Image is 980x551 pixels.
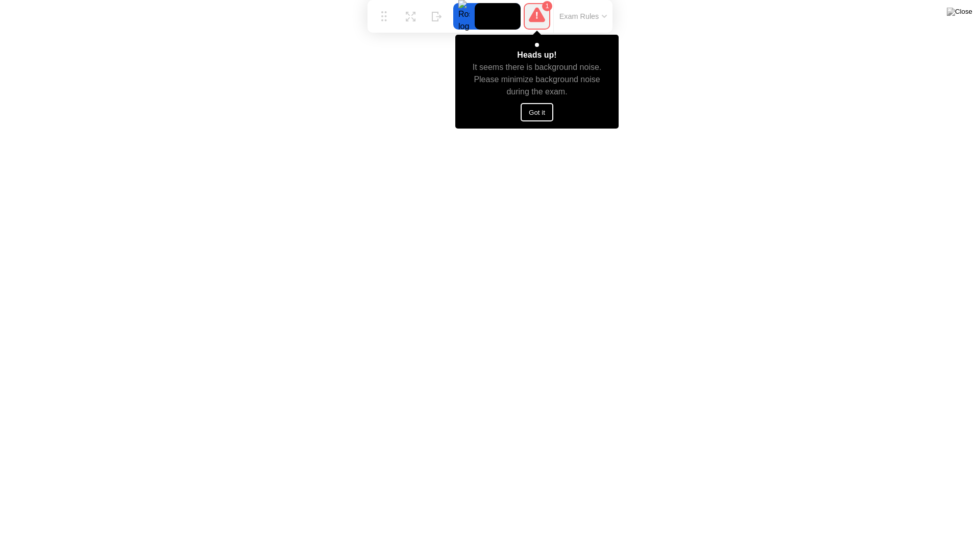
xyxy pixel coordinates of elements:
[521,103,553,121] button: Got it
[542,1,552,11] div: 1
[517,49,556,61] div: Heads up!
[464,61,610,98] div: It seems there is background noise. Please minimize background noise during the exam.
[556,12,610,21] button: Exam Rules
[947,8,972,16] img: Close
